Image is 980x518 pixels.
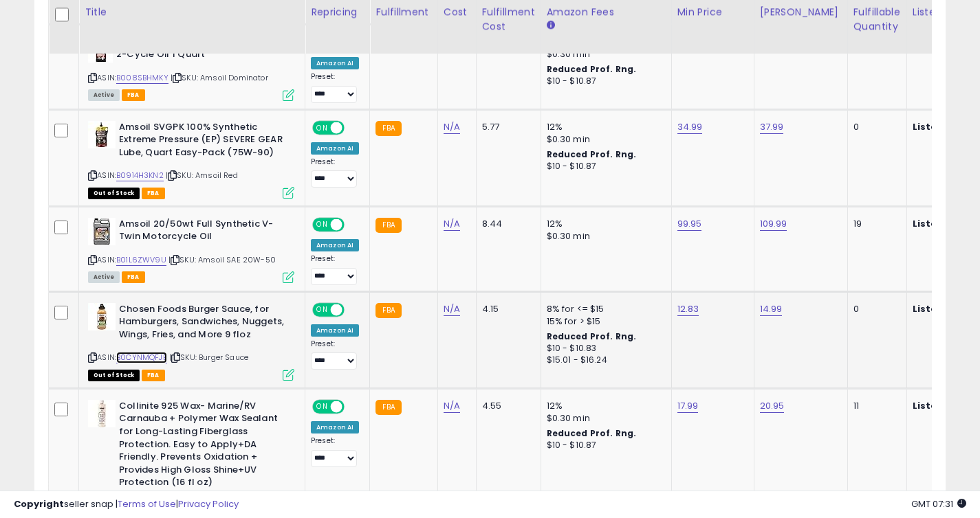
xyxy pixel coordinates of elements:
a: N/A [444,217,460,231]
div: $0.30 min [547,133,661,146]
a: 99.95 [677,217,702,231]
span: ON [314,122,331,133]
img: 41qgiPHY5pL._SL40_.jpg [88,121,116,148]
div: $0.30 min [547,230,661,243]
a: 34.99 [677,120,703,134]
span: All listings currently available for purchase on Amazon [88,271,120,283]
img: 41JLvKfeesL._SL40_.jpg [88,218,116,245]
a: B0914H3KN2 [116,170,164,181]
a: N/A [444,120,460,134]
span: ON [314,304,331,315]
b: Chosen Foods Burger Sauce, for Hamburgers, Sandwiches, Nuggets, Wings, Fries, and More 9 floz [119,303,286,345]
img: 41Jw5Y8PxOL._SL40_.jpg [88,400,116,427]
div: 4.55 [482,400,530,412]
a: 17.99 [677,399,699,413]
div: Preset: [311,339,359,370]
b: Listed Price: [913,217,975,230]
span: FBA [122,89,145,101]
div: 0 [853,121,896,133]
b: Reduced Prof. Rng. [547,427,637,439]
a: N/A [444,302,460,316]
a: B0CYNMQFJB [116,352,167,363]
span: FBA [142,188,165,199]
div: Amazon AI [311,239,359,251]
a: 14.99 [760,302,783,316]
div: $0.30 min [547,48,661,60]
div: [PERSON_NAME] [760,5,842,19]
div: $10 - $10.87 [547,76,661,87]
div: Preset: [311,157,359,188]
div: Cost [444,5,470,19]
img: 41nx0dVr8DL._SL40_.jpg [88,303,116,330]
div: Fulfillment Cost [482,5,535,34]
div: Amazon AI [311,421,359,433]
a: N/A [444,399,460,413]
span: All listings that are currently out of stock and unavailable for purchase on Amazon [88,370,140,381]
div: Amazon AI [311,142,359,155]
div: Min Price [677,5,748,19]
b: Reduced Prof. Rng. [547,330,637,342]
small: FBA [375,400,401,415]
strong: Copyright [14,497,64,510]
div: $15.01 - $16.24 [547,354,661,366]
b: Listed Price: [913,302,975,315]
a: 20.95 [760,399,785,413]
span: | SKU: Amsoil Red [166,170,238,181]
a: Privacy Policy [178,497,239,510]
div: 12% [547,400,661,412]
div: Preset: [311,72,359,103]
a: 37.99 [760,120,784,134]
div: 0 [853,303,896,315]
div: $10 - $10.87 [547,440,661,451]
div: Preset: [311,254,359,285]
div: $0.30 min [547,412,661,425]
span: ON [314,218,331,230]
span: OFF [342,304,364,315]
div: Title [85,5,299,19]
small: Amazon Fees. [547,19,555,32]
small: FBA [375,218,401,233]
a: 12.83 [677,302,699,316]
div: 11 [853,400,896,412]
div: Repricing [311,5,364,19]
a: B01L6ZWV9U [116,254,166,266]
span: OFF [342,401,364,413]
div: Amazon AI [311,324,359,337]
b: Reduced Prof. Rng. [547,63,637,75]
div: 8.44 [482,218,530,230]
a: B008SBHMKY [116,72,168,84]
div: 4.15 [482,303,530,315]
b: Collinite 925 Wax- Marine/RV Carnauba + Polymer Wax Sealant for Long-Lasting Fiberglass Protectio... [119,400,286,493]
b: Amsoil 20/50wt Full Synthetic V-Twin Motorcycle Oil [119,218,286,247]
div: Fulfillment [375,5,431,19]
span: All listings currently available for purchase on Amazon [88,89,120,101]
div: 12% [547,121,661,133]
span: ON [314,401,331,413]
a: Terms of Use [118,497,176,510]
div: 12% [547,218,661,230]
b: Listed Price: [913,399,975,412]
div: Amazon Fees [547,5,666,19]
span: FBA [142,370,165,381]
span: | SKU: Amsoil Dominator [171,72,268,83]
div: seller snap | | [14,498,239,511]
div: 8% for <= $15 [547,303,661,315]
div: ASIN: [88,121,294,197]
b: Amsoil SVGPK 100% Synthetic Extreme Pressure (EP) SEVERE GEAR Lube, Quart Easy-Pack (75W-90) [119,121,286,163]
div: $10 - $10.83 [547,343,661,354]
div: ASIN: [88,218,294,282]
span: OFF [342,218,364,230]
span: OFF [342,122,364,133]
div: ASIN: [88,36,294,100]
a: 109.99 [760,217,787,231]
div: 15% for > $15 [547,315,661,328]
b: Reduced Prof. Rng. [547,148,637,160]
div: 19 [853,218,896,230]
small: FBA [375,303,401,318]
div: Amazon AI [311,57,359,69]
span: 2025-08-18 07:31 GMT [911,497,966,510]
b: Listed Price: [913,120,975,133]
span: | SKU: Burger Sauce [169,352,248,363]
div: $10 - $10.87 [547,161,661,172]
span: All listings that are currently out of stock and unavailable for purchase on Amazon [88,188,140,199]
